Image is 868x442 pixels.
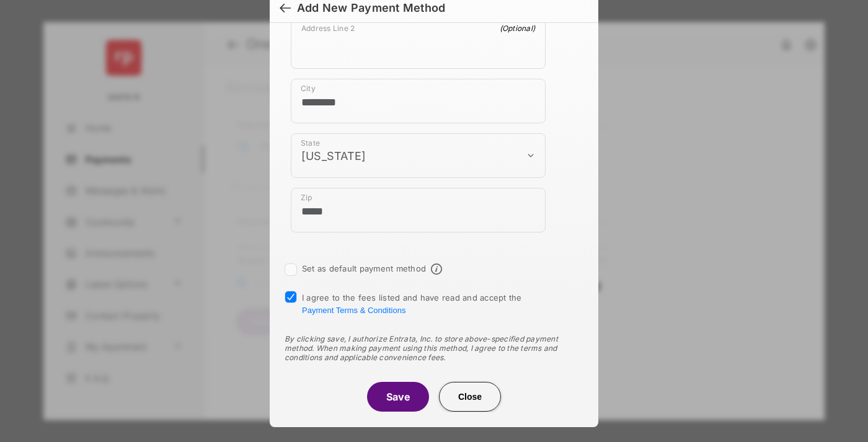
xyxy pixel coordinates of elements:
[291,79,546,123] div: payment_method_screening[postal_addresses][locality]
[297,1,445,15] div: Add New Payment Method
[439,382,501,412] button: Close
[291,133,546,178] div: payment_method_screening[postal_addresses][administrativeArea]
[291,188,546,232] div: payment_method_screening[postal_addresses][postalCode]
[291,18,546,69] div: payment_method_screening[postal_addresses][addressLine2]
[302,306,405,315] button: I agree to the fees listed and have read and accept the
[302,263,426,273] label: Set as default payment method
[285,334,583,362] div: By clicking save, I authorize Entrata, Inc. to store above-specified payment method. When making ...
[431,263,442,275] span: Default payment method info
[302,293,522,315] span: I agree to the fees listed and have read and accept the
[367,382,429,412] button: Save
